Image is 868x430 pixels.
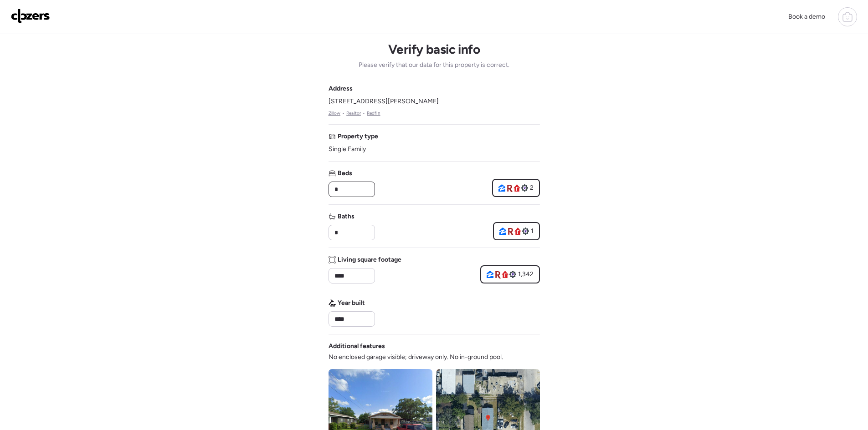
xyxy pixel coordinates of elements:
[329,84,353,93] span: Address
[530,183,534,192] span: 2
[531,227,534,236] span: 1
[338,255,401,264] span: Living square footage
[388,41,480,57] h1: Verify basic info
[338,212,354,221] span: Baths
[338,169,352,178] span: Beds
[329,342,385,351] span: Additional features
[346,110,361,117] a: Realtor
[329,97,439,106] span: [STREET_ADDRESS][PERSON_NAME]
[11,9,50,23] img: Logo
[342,110,344,117] span: •
[359,61,509,70] span: Please verify that our data for this property is correct.
[329,145,366,154] span: Single Family
[363,110,365,117] span: •
[329,353,503,362] span: No enclosed garage visible; driveway only. No in-ground pool.
[518,270,534,279] span: 1,342
[329,110,341,117] a: Zillow
[338,132,378,141] span: Property type
[367,110,380,117] a: Redfin
[338,298,365,308] span: Year built
[788,13,825,20] span: Book a demo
